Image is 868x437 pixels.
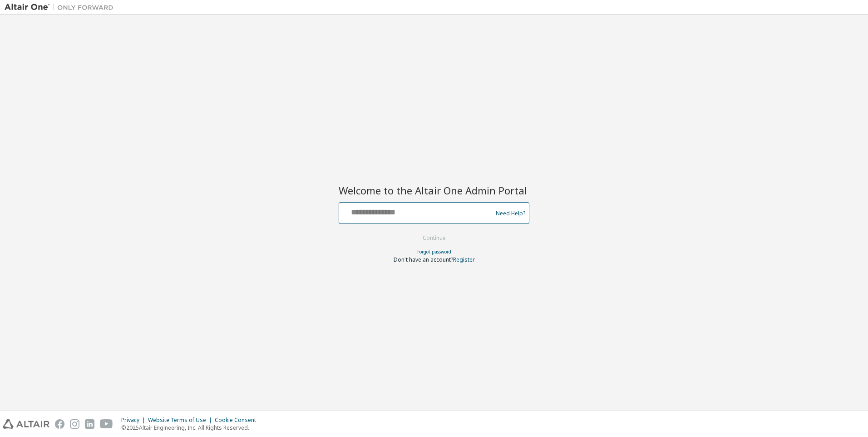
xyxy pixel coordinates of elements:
img: altair_logo.svg [3,419,49,429]
a: Register [453,256,475,263]
span: Don't have an account? [394,256,453,263]
a: Need Help? [496,213,525,214]
img: instagram.svg [70,419,79,429]
img: Altair One [5,3,118,12]
div: Privacy [121,417,148,424]
img: youtube.svg [100,419,113,429]
div: Cookie Consent [215,417,261,424]
h2: Welcome to the Altair One Admin Portal [339,184,529,197]
img: linkedin.svg [85,419,94,429]
img: facebook.svg [55,419,64,429]
p: © 2025 Altair Engineering, Inc. All Rights Reserved. [121,424,261,432]
div: Website Terms of Use [148,417,215,424]
a: Forgot password [417,248,451,255]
